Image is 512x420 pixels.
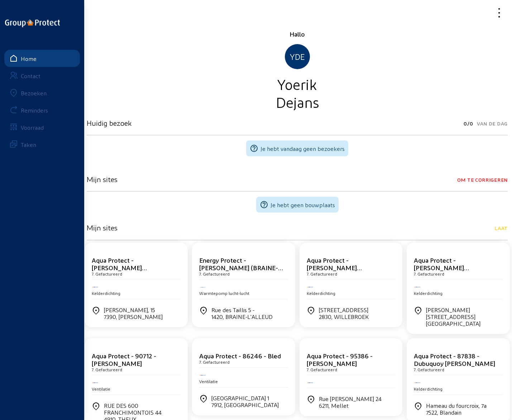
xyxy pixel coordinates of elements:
div: Taken [21,141,36,148]
span: Kelderdichting [414,386,442,391]
img: Aqua Protect [414,382,421,384]
h3: Mijn sites [87,223,118,232]
cam-card-title: Aqua Protect - 90712 - [PERSON_NAME] [92,352,156,367]
div: Home [21,55,37,62]
span: Ventilatie [92,386,110,391]
span: Van de dag [477,119,508,129]
a: Taken [4,136,80,153]
img: Aqua Protect [414,286,421,288]
cam-card-subtitle: 7. Gefactureerd [199,271,230,276]
div: YDE [285,44,310,69]
div: 1420, BRAINE-L'ALLEUD [211,313,273,320]
div: [STREET_ADDRESS] [319,306,369,320]
a: Home [4,50,80,67]
span: Ventilatie [199,379,218,384]
cam-card-subtitle: 7. Gefactureerd [92,271,122,276]
div: Bezoeken [21,90,47,96]
a: Voorraad [4,119,80,136]
span: Je hebt geen bouwplaats [271,201,335,208]
img: Aqua Protect [199,374,206,376]
cam-card-subtitle: 7. Gefactureerd [307,367,337,372]
div: 6211, Mellet [319,402,382,409]
cam-card-subtitle: 7. Gefactureerd [92,367,122,372]
img: Aqua Protect [307,286,314,288]
cam-card-title: Aqua Protect - 87838 - Dubuquoy [PERSON_NAME] [414,352,495,367]
cam-card-title: Energy Protect - [PERSON_NAME] (BRAINE-L'ALLEUD) [199,256,283,279]
img: Aqua Protect [92,382,99,384]
div: Hameau du fourcroix, 7a [426,402,487,416]
div: Voorraad [21,124,44,131]
cam-card-subtitle: 7. Gefactureerd [199,359,230,364]
div: 7390, [PERSON_NAME] [104,313,163,320]
img: Aqua Protect [307,382,314,384]
span: Kelderdichting [307,291,335,296]
span: Je hebt vandaag geen bezoekers [260,145,345,152]
div: Rue [PERSON_NAME] 24 [319,395,382,409]
h3: Huidig bezoek [87,119,131,127]
a: Contact [4,67,80,84]
cam-card-subtitle: 7. Gefactureerd [414,271,444,276]
cam-card-subtitle: 7. Gefactureerd [414,367,444,372]
div: Contact [21,72,40,79]
span: Warmtepomp lucht-lucht [199,291,249,296]
div: Dejans [87,93,508,111]
cam-card-title: Aqua Protect - [PERSON_NAME] (WILLEBROEK) [307,256,362,279]
div: [GEOGRAPHIC_DATA] 1 [211,395,279,408]
div: [PERSON_NAME][STREET_ADDRESS] [426,306,503,327]
div: [PERSON_NAME], 15 [104,306,163,320]
div: 2830, WILLEBROEK [319,313,369,320]
mat-icon: help_outline [250,144,258,153]
div: Rue des Taillis 5 - [211,306,273,320]
div: Reminders [21,107,48,114]
a: Bezoeken [4,84,80,101]
cam-card-title: Aqua Protect - [PERSON_NAME] (Gentbrugge) [414,256,469,279]
span: Kelderdichting [414,291,442,296]
h3: Mijn sites [87,175,118,183]
div: [GEOGRAPHIC_DATA] [426,320,503,327]
span: Laat [494,223,508,233]
img: Energy Protect HVAC [199,286,206,288]
div: Hallo [87,30,508,38]
span: 0/0 [464,119,473,129]
a: Reminders [4,101,80,119]
img: logo-oneline.png [5,19,60,27]
cam-card-title: Aqua Protect - 95386 - [PERSON_NAME] [307,352,373,367]
div: 7912, [GEOGRAPHIC_DATA] [211,401,279,408]
div: Yoerik [87,75,508,93]
span: Kelderdichting [92,291,120,296]
cam-card-title: Aqua Protect - [PERSON_NAME] ([PERSON_NAME]) [92,256,147,279]
div: 7522, Blandain [426,409,487,416]
cam-card-subtitle: 7. Gefactureerd [307,271,337,276]
img: Aqua Protect [92,286,99,288]
mat-icon: help_outline [260,200,268,209]
cam-card-title: Aqua Protect - 86246 - Bled [199,352,281,359]
span: Om te corrigeren [457,175,508,185]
